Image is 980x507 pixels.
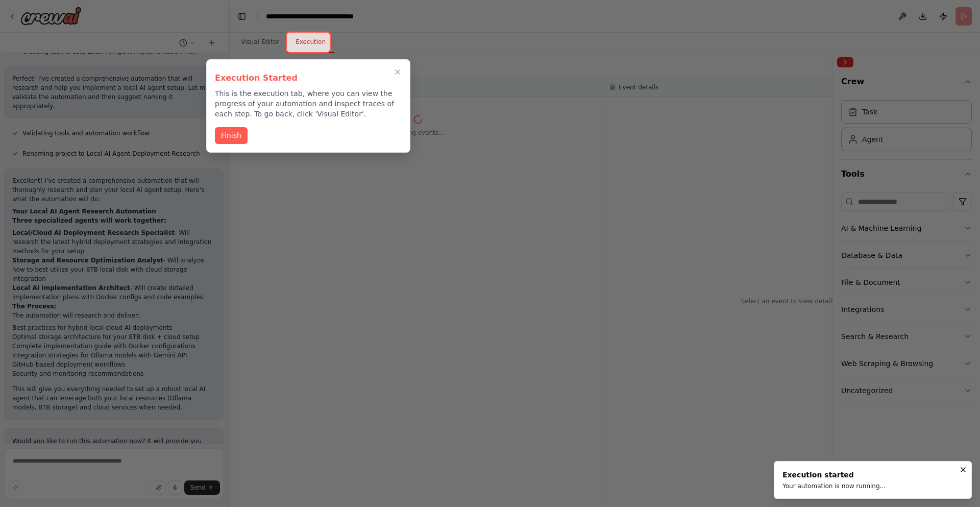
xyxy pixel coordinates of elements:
[235,9,249,23] button: Hide left sidebar
[215,88,402,119] p: This is the execution tab, where you can view the progress of your automation and inspect traces ...
[215,72,402,84] h3: Execution Started
[782,482,886,490] div: Your automation is now running...
[391,66,404,78] button: Close walkthrough
[782,470,886,480] div: Execution started
[215,127,248,144] button: Finish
